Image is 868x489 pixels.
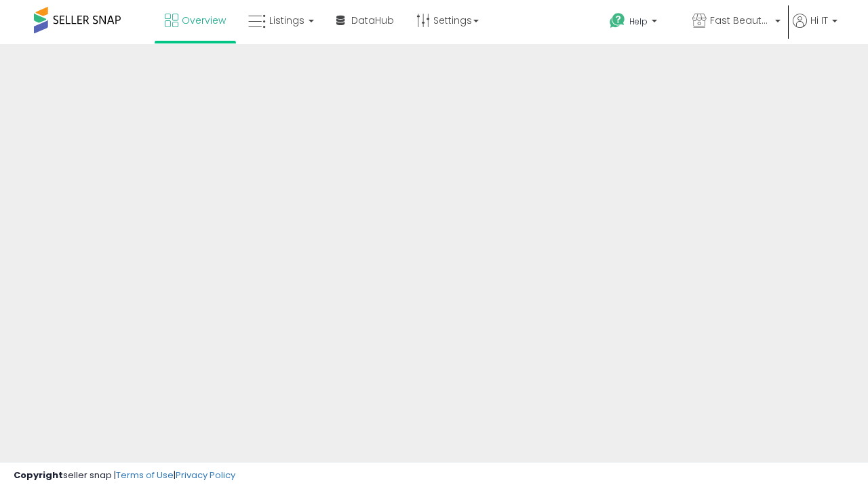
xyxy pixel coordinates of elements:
[710,14,771,27] span: Fast Beauty ([GEOGRAPHIC_DATA])
[176,469,235,482] a: Privacy Policy
[599,2,680,44] a: Help
[609,12,626,29] i: Get Help
[269,14,304,27] span: Listings
[182,14,226,27] span: Overview
[116,469,174,482] a: Terms of Use
[793,14,837,44] a: Hi IT
[629,16,648,27] span: Help
[14,469,63,482] strong: Copyright
[351,14,394,27] span: DataHub
[810,14,828,27] span: Hi IT
[14,469,235,482] div: seller snap | |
